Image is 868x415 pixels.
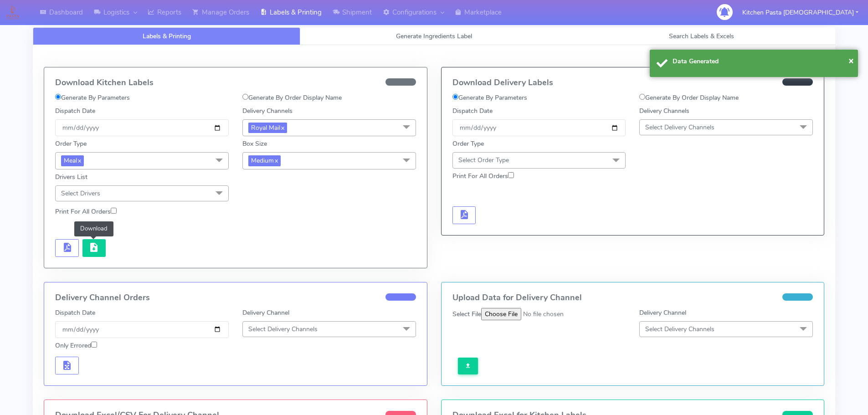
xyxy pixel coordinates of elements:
[280,123,284,132] a: x
[55,341,97,350] label: Only Errored
[452,106,493,116] label: Dispatch Date
[242,94,248,100] input: Generate By Order Display Name
[248,155,281,166] span: Medium
[639,93,739,102] label: Generate By Order Display Name
[452,93,527,102] label: Generate By Parameters
[669,32,734,41] span: Search Labels & Excels
[111,208,117,214] input: Print For All Orders
[55,308,95,318] label: Dispatch Date
[452,139,484,149] label: Order Type
[55,207,117,216] label: Print For All Orders
[639,106,689,116] label: Delivery Channels
[639,308,686,318] label: Delivery Channel
[55,94,61,100] input: Generate By Parameters
[248,123,287,133] span: Royal Mail
[452,171,514,181] label: Print For All Orders
[452,293,813,302] h4: Upload Data for Delivery Channel
[143,32,191,41] span: Labels & Printing
[61,155,84,166] span: Meal
[458,156,509,164] span: Select Order Type
[242,308,289,318] label: Delivery Channel
[242,106,293,116] label: Delivery Channels
[55,93,130,102] label: Generate By Parameters
[848,54,854,67] button: Close
[274,155,278,165] a: x
[452,309,481,319] label: Select File
[242,139,267,149] label: Box Size
[33,27,835,45] ul: Tabs
[673,56,851,66] div: Data Generated
[61,189,100,198] span: Select Drivers
[396,32,472,41] span: Generate Ingredients Label
[55,106,95,116] label: Dispatch Date
[248,325,318,333] span: Select Delivery Channels
[639,94,645,100] input: Generate By Order Display Name
[645,325,714,333] span: Select Delivery Channels
[508,172,514,178] input: Print For All Orders
[77,155,81,165] a: x
[55,78,416,87] h4: Download Kitchen Labels
[452,78,813,87] h4: Download Delivery Labels
[735,3,865,22] button: Kitchen Pasta [DEMOGRAPHIC_DATA]
[452,94,458,100] input: Generate By Parameters
[55,293,416,302] h4: Delivery Channel Orders
[91,342,97,348] input: Only Errored
[55,139,87,149] label: Order Type
[645,123,714,132] span: Select Delivery Channels
[55,172,87,182] label: Drivers List
[848,54,854,67] span: ×
[242,93,342,102] label: Generate By Order Display Name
